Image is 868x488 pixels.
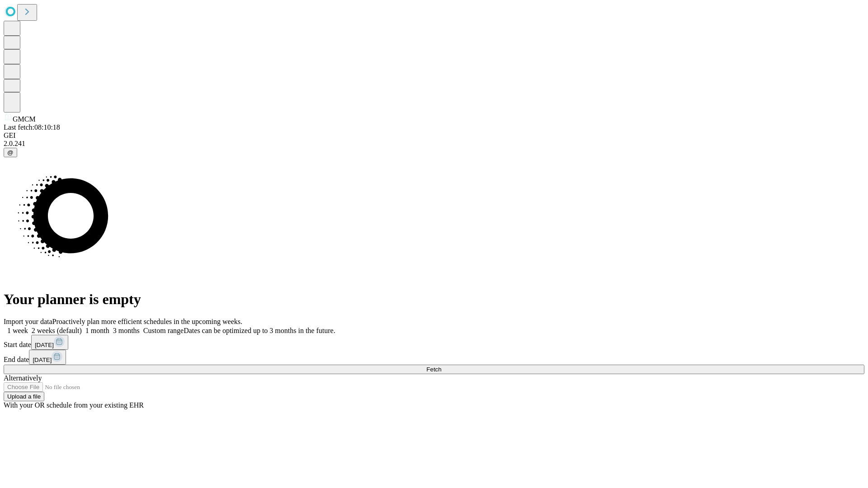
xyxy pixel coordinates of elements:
[4,318,52,325] span: Import your data
[4,401,144,409] span: With your OR schedule from your existing EHR
[143,327,184,334] span: Custom range
[113,327,140,334] span: 3 months
[29,350,66,365] button: [DATE]
[426,366,441,373] span: Fetch
[35,342,54,348] span: [DATE]
[4,365,864,374] button: Fetch
[4,131,864,140] div: GEI
[184,327,335,334] span: Dates can be optimized up to 3 months in the future.
[4,140,864,148] div: 2.0.241
[4,123,60,131] span: Last fetch: 08:10:18
[4,291,864,308] h1: Your planner is empty
[4,374,42,382] span: Alternatively
[7,149,14,156] span: @
[4,350,864,365] div: End date
[85,327,109,334] span: 1 month
[33,357,52,363] span: [DATE]
[4,148,17,157] button: @
[7,327,28,334] span: 1 week
[52,318,242,325] span: Proactively plan more efficient schedules in the upcoming weeks.
[31,335,68,350] button: [DATE]
[13,115,36,123] span: GMCM
[32,327,82,334] span: 2 weeks (default)
[4,392,44,401] button: Upload a file
[4,335,864,350] div: Start date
